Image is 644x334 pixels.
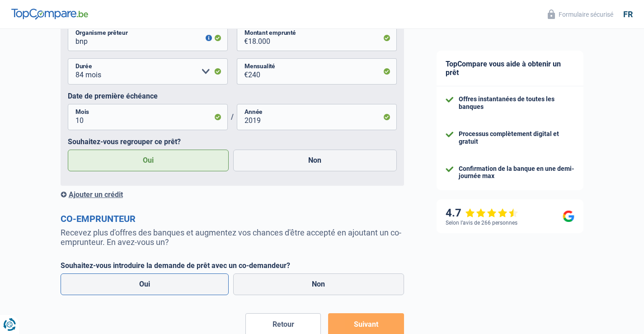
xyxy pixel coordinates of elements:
[237,104,397,130] input: AAAA
[437,51,583,86] div: TopCompare vous aide à obtenir un prêt
[61,228,404,247] p: Recevez plus d'offres des banques et augmentez vos chances d'être accepté en ajoutant un co-empru...
[61,213,404,224] h2: Co-emprunteur
[459,165,574,180] div: Confirmation de la banque en une demi-journée max
[61,261,404,270] label: Souhaitez-vous introduire la demande de prêt avec un co-demandeur?
[61,273,229,295] label: Oui
[542,7,619,22] button: Formulaire sécurisé
[233,273,404,295] label: Non
[233,150,397,171] label: Non
[11,9,88,19] img: TopCompare Logo
[61,190,404,199] div: Ajouter un crédit
[446,220,517,226] div: Selon l’avis de 266 personnes
[459,130,574,146] div: Processus complètement digital et gratuit
[237,25,248,51] span: €
[68,137,397,146] label: Souhaitez-vous regrouper ce prêt?
[623,9,633,19] div: fr
[459,95,574,111] div: Offres instantanées de toutes les banques
[446,207,518,220] div: 4.7
[68,104,228,130] input: MM
[68,92,397,100] label: Date de première échéance
[68,150,229,171] label: Oui
[228,113,237,121] span: /
[237,58,248,85] span: €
